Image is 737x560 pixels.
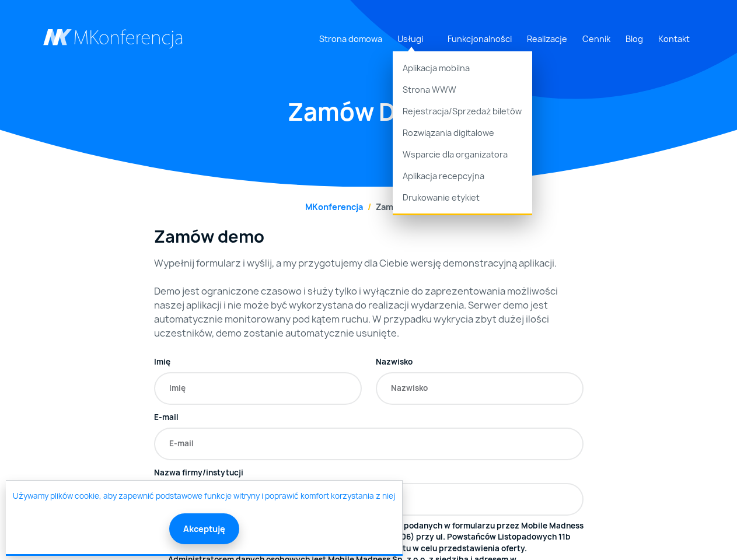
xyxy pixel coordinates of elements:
[393,187,532,214] a: Drukowanie etykiet
[393,79,532,100] a: Strona WWW
[43,96,694,128] h1: Zamów DEMO
[578,28,615,50] a: Cennik
[305,201,363,212] a: MKonferencja
[154,284,584,340] p: Demo jest ograniczone czasowo i służy tylko i wyłącznie do zaprezentowania możliwości naszej apli...
[393,28,428,50] a: Usługi
[154,372,362,405] input: Imię
[522,28,572,50] a: Realizacje
[154,227,584,247] h3: Zamów demo
[154,256,584,270] p: Wypełnij formularz i wyślij, a my przygotujemy dla Ciebie wersję demonstracyjną aplikacji.
[393,100,532,122] a: Rejestracja/Sprzedaż biletów
[393,51,532,79] a: Aplikacja mobilna
[363,201,432,213] li: Zamów DEMO
[654,28,694,50] a: Kontakt
[154,467,243,479] label: Nazwa firmy/instytucji
[169,513,239,544] button: Akceptuję
[376,372,584,405] input: Nazwisko
[376,356,413,368] label: Nazwisko
[154,356,170,368] label: Imię
[621,28,648,50] a: Blog
[154,412,179,423] label: E-mail
[393,143,532,165] a: Wsparcie dla organizatora
[315,28,387,50] a: Strona domowa
[154,428,584,460] input: E-mail
[393,165,532,187] a: Aplikacja recepcyjna
[13,491,395,502] a: Używamy plików cookie, aby zapewnić podstawowe funkcje witryny i poprawić komfort korzystania z niej
[393,122,532,143] a: Rozwiązania digitalowe
[43,201,694,213] nav: breadcrumb
[443,28,516,50] a: Funkcjonalności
